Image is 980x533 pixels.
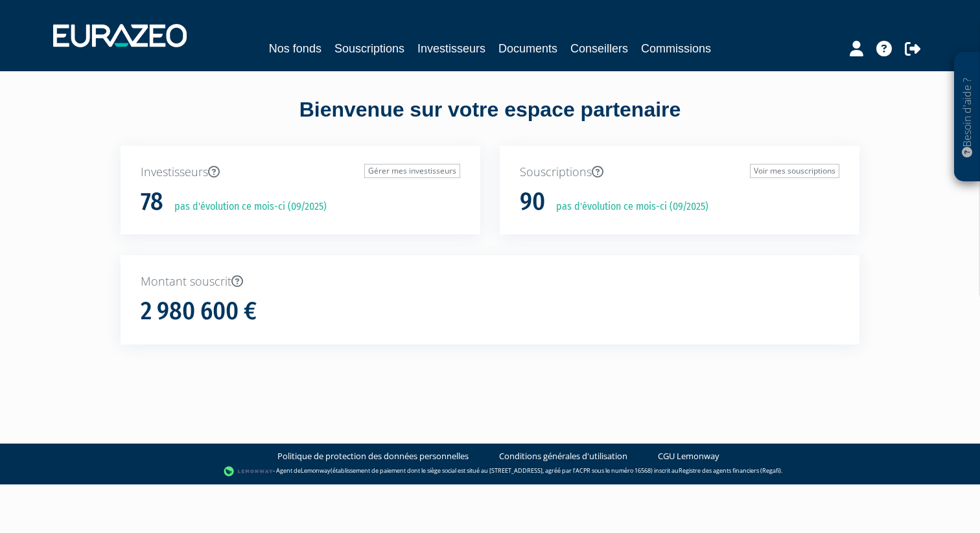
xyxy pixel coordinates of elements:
a: Politique de protection des données personnelles [277,450,469,462]
a: CGU Lemonway [658,450,719,462]
p: Investisseurs [141,164,460,181]
p: Montant souscrit [141,273,839,290]
h1: 78 [141,188,163,216]
a: Lemonway [301,466,331,475]
img: 1732889491-logotype_eurazeo_blanc_rvb.png [53,24,187,47]
a: Conditions générales d'utilisation [499,450,627,462]
a: Conseillers [570,40,628,58]
p: pas d'évolution ce mois-ci (09/2025) [547,199,708,214]
a: Documents [498,40,557,58]
a: Voir mes souscriptions [750,164,839,178]
a: Commissions [641,40,711,58]
div: - Agent de (établissement de paiement dont le siège social est situé au [STREET_ADDRESS], agréé p... [13,465,967,478]
a: Registre des agents financiers (Regafi) [679,466,781,475]
div: Bienvenue sur votre espace partenaire [111,95,869,146]
p: Souscriptions [520,164,839,181]
a: Gérer mes investisseurs [364,164,460,178]
a: Investisseurs [417,40,485,58]
a: Nos fonds [269,40,321,58]
h1: 90 [520,188,545,216]
a: Souscriptions [334,40,404,58]
p: Besoin d'aide ? [960,59,975,176]
h1: 2 980 600 € [141,298,257,325]
img: logo-lemonway.png [224,465,274,478]
p: pas d'évolution ce mois-ci (09/2025) [165,199,327,214]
